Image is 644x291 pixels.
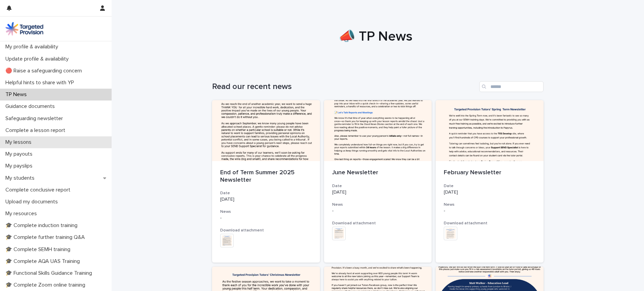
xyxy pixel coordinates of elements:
p: Helpful hints to share with YP [3,80,79,86]
p: [DATE] [220,197,312,202]
h3: News [444,202,535,207]
span: - [332,208,333,213]
p: 🎓 Functional Skills Guidance Training [3,270,97,276]
p: 🎓 Complete SEMH training [3,246,76,253]
h1: Read our recent news [212,82,477,92]
input: Search [479,81,544,92]
p: My profile & availability [3,44,64,50]
p: End of Term Summer 2025 Newsletter [220,169,312,184]
h1: 📣 TP News [210,28,541,45]
p: Safeguarding newsletter [3,115,68,122]
p: [DATE] [444,189,535,195]
p: Complete conclusive report [3,187,76,193]
p: February Newsletter [444,169,535,177]
h3: Date [444,183,535,189]
span: - [220,216,222,220]
p: 🎓 Complete further training Q&A [3,234,90,241]
h3: News [332,202,424,207]
h3: News [220,209,312,215]
p: Complete a lesson report [3,127,71,134]
h3: Download attachment [332,221,424,226]
a: June NewsletterDate[DATE]News-Download attachment [324,100,432,263]
a: End of Term Summer 2025 NewsletterDate[DATE]News-Download attachment [212,100,320,263]
p: My payslips [3,163,38,169]
p: Upload my documents [3,199,63,205]
h3: Download attachment [444,221,535,226]
p: [DATE] [332,189,424,195]
img: M5nRWzHhSzIhMunXDL62 [5,22,43,36]
h3: Date [332,183,424,189]
p: My resources [3,210,42,217]
p: June Newsletter [332,169,424,177]
p: My lessons [3,139,37,145]
p: TP News [3,91,32,98]
h3: Download attachment [220,228,312,233]
a: February NewsletterDate[DATE]News-Download attachment [436,100,544,263]
p: My payouts [3,151,38,157]
p: 🎓 Complete Zoom online training [3,282,91,288]
p: Guidance documents [3,103,60,110]
p: 🎓 Complete induction training [3,222,83,229]
p: Update profile & availability [3,56,74,62]
h3: Date [220,191,312,196]
p: 🔴 Raise a safeguarding concern [3,68,87,74]
p: 🎓 Complete AQA UAS Training [3,258,85,265]
span: - [444,208,445,213]
p: My students [3,175,40,181]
